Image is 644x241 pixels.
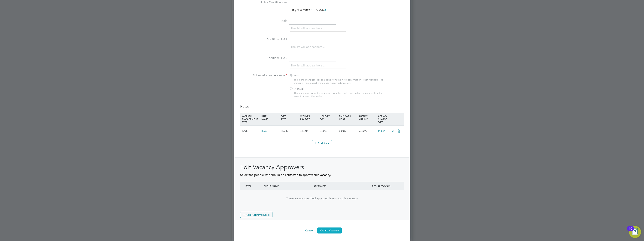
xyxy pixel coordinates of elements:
div: AGENCY MARKUP [358,113,377,122]
div: EMPLOYER COST [338,113,357,122]
span: 50.32% [359,129,367,133]
h2: Edit Vacancy Approvers [240,163,404,171]
div: RATE TYPE [280,113,299,122]
div: LEVEL [244,182,263,190]
div: RATE NAME [260,113,280,122]
span: Basic [261,129,267,133]
div: The hiring manager's (or someone from the hirer) confirmation is not required. The worker will be... [294,78,385,85]
h3: Rates [240,104,404,109]
li: CSCS [315,7,328,12]
div: There are no specified approval levels for this vacancy. [244,197,400,200]
a: x [324,7,327,12]
li: The list will appear here... [291,44,326,50]
span: 0.00% [339,129,346,133]
div: REQ. APPROVALS [363,182,400,190]
div: WORKER ENGAGEMENT TYPE [241,113,260,125]
label: Additional H&S [240,38,287,41]
div: PAYE [241,126,260,136]
a: x [310,7,313,12]
div: £12.60 [299,126,319,136]
button: Open Resource Center, 10 new notifications [629,226,641,238]
button: Add Rate [312,140,332,146]
span: £18.94 [378,129,385,133]
button: + Add Approval Level [240,212,272,218]
div: GROUP NAME [263,182,313,190]
label: Tools [240,19,287,23]
div: Hourly [280,126,299,136]
div: APPROVERS [313,182,363,190]
label: Additional H&S [240,56,287,60]
div: The hiring manager's (or someone from the hirer) confirmation is required to either accept or rej... [294,92,385,98]
span: 0.00% [320,129,327,133]
label: Submission Acceptance [240,74,287,78]
li: The list will appear here... [291,63,326,68]
div: 10 [629,229,632,233]
li: Right to Work [291,7,314,12]
div: HOLIDAY PAY [319,113,338,122]
div: WORKER PAY RATE [299,113,319,122]
button: Cancel [302,227,316,233]
li: The list will appear here... [291,26,326,31]
label: Auto [289,74,336,78]
label: Skills / Qualifications [240,0,287,4]
span: Select the people who should be contacted to approve this vacancy. [240,173,331,177]
label: Manual [289,87,336,91]
button: Create Vacancy [317,227,342,233]
div: AGENCY CHARGE RATE [377,113,390,125]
